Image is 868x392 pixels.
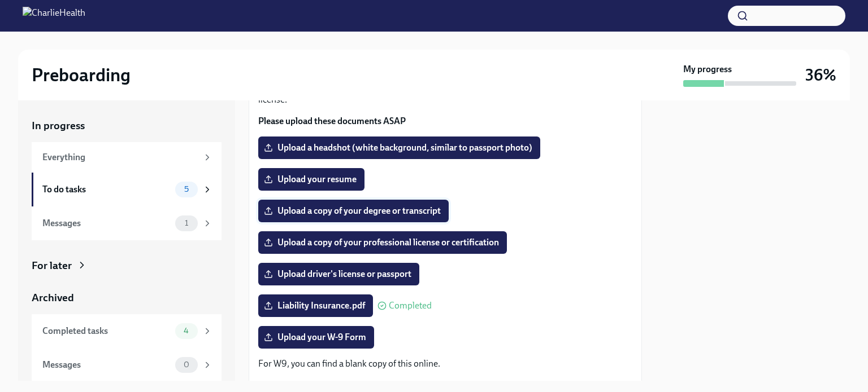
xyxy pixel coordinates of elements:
[258,326,374,349] label: Upload your W-9 Form
[258,380,614,390] strong: If you are an Independent Contractor, below are a few Malpractice Carriers that we suggest:
[266,300,365,311] span: Liability Insurance.pdf
[805,65,836,85] h3: 36%
[177,360,196,369] span: 0
[266,268,411,280] span: Upload driver's license or passport
[258,358,632,370] p: For W9, you can find a blank copy of this online.
[42,325,171,337] div: Completed tasks
[258,294,373,317] label: Liability Insurance.pdf
[42,183,171,196] div: To do tasks
[32,118,222,133] a: In progress
[32,258,222,273] a: For later
[42,151,198,164] div: Everything
[42,359,171,371] div: Messages
[32,348,222,382] a: Messages0
[32,64,131,86] h2: Preboarding
[32,206,222,240] a: Messages1
[266,174,357,185] span: Upload your resume
[258,136,540,159] label: Upload a headshot (white background, similar to passport photo)
[32,290,222,305] a: Archived
[683,63,732,76] strong: My progress
[177,327,196,335] span: 4
[389,301,432,310] span: Completed
[23,7,85,25] img: CharlieHealth
[266,332,366,343] span: Upload your W-9 Form
[258,168,364,191] label: Upload your resume
[42,217,171,230] div: Messages
[258,200,449,222] label: Upload a copy of your degree or transcript
[258,263,419,285] label: Upload driver's license or passport
[178,219,195,227] span: 1
[32,314,222,348] a: Completed tasks4
[266,142,532,153] span: Upload a headshot (white background, similar to passport photo)
[32,142,222,173] a: Everything
[32,173,222,206] a: To do tasks5
[258,231,507,254] label: Upload a copy of your professional license or certification
[177,185,196,193] span: 5
[32,258,72,273] div: For later
[266,205,441,217] span: Upload a copy of your degree or transcript
[258,116,406,126] strong: Please upload these documents ASAP
[266,237,499,248] span: Upload a copy of your professional license or certification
